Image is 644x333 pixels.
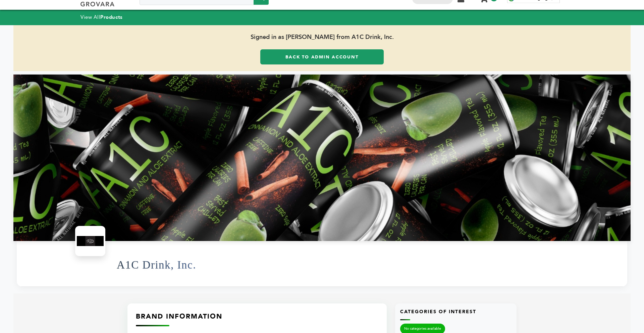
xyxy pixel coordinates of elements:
[100,14,122,20] strong: Products
[77,228,104,254] img: A1C Drink, Inc. Logo
[80,14,123,20] a: View AllProducts
[260,49,384,64] a: Back to Admin Account
[13,25,631,49] span: Signed in as [PERSON_NAME] from A1C Drink, Inc.
[400,308,512,320] h3: Categories of Interest
[117,248,196,281] h1: A1C Drink, Inc.
[136,312,378,326] h3: Brand Information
